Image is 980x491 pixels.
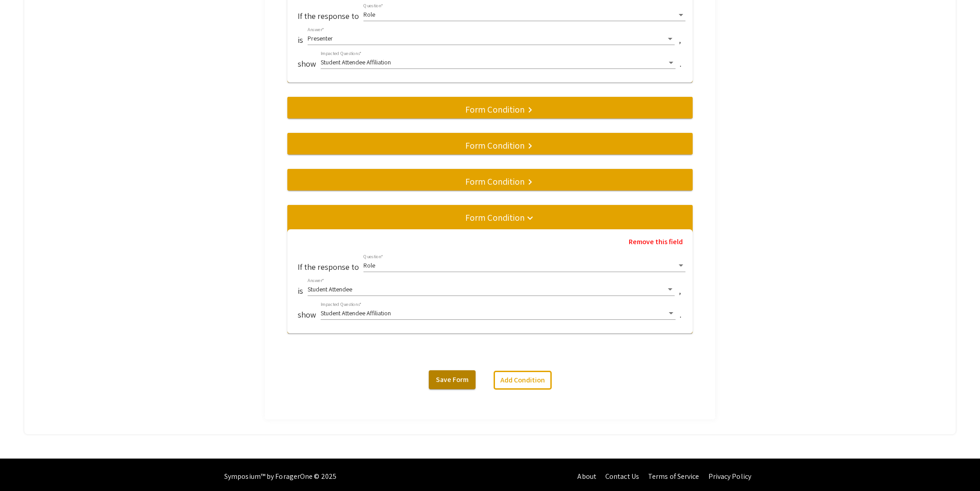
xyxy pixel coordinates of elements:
span: Save Form [436,375,468,384]
p: If the response to [293,12,363,21]
a: Contact Us [605,472,639,481]
mat-icon: keyboard_arrow_right [525,141,535,151]
span: Student Attendee Affiliation [321,58,391,66]
span: Role [363,261,375,269]
button: Save Form [429,370,476,389]
p: is [293,286,308,296]
mat-expansion-panel-header: Form Condition [287,205,693,234]
mat-icon: keyboard_arrow_down [525,213,535,223]
h5: Form Condition [465,140,525,151]
div: Form Condition [287,234,693,333]
p: is [293,36,308,45]
span: Role [363,10,375,18]
mat-expansion-panel-header: Form Condition [287,169,693,191]
p: show [293,59,321,68]
p: . [675,59,686,68]
h5: Form Condition [465,212,525,223]
p: show [293,310,321,319]
h5: Form Condition [465,176,525,187]
mat-expansion-panel-header: Form Condition [287,133,693,155]
button: Remove this field [622,233,689,251]
p: , [674,36,685,45]
span: Presenter [308,34,333,42]
a: Privacy Policy [708,472,751,481]
mat-expansion-panel-header: Form Condition [287,97,693,118]
mat-icon: keyboard_arrow_right [525,105,535,115]
span: Student Attendee [308,285,352,293]
p: If the response to [293,263,363,272]
p: , [674,286,685,296]
button: Add Condition [494,371,552,390]
a: Terms of Service [648,472,699,481]
mat-icon: keyboard_arrow_right [525,177,535,187]
a: About [577,472,596,481]
iframe: Chat [7,450,38,484]
h5: Form Condition [465,104,525,115]
p: . [675,310,686,319]
span: Student Attendee Affiliation [321,309,391,317]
